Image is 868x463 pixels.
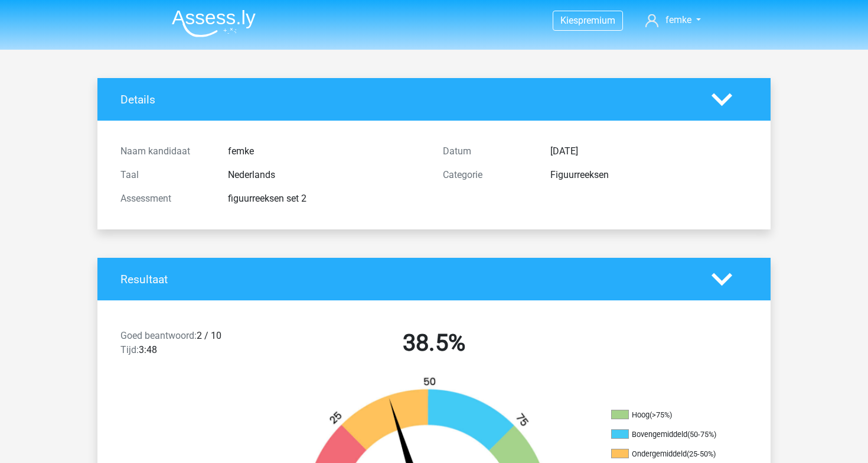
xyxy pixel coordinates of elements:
a: femke [641,13,706,27]
div: (>75%) [650,410,672,419]
div: [DATE] [541,144,756,158]
span: Kies [560,15,578,26]
img: Assessly [172,9,256,37]
h2: 38.5% [282,329,586,357]
div: (25-50%) [687,449,716,458]
span: Tijd: [120,344,139,355]
h4: Resultaat [120,273,694,286]
div: Nederlands [219,168,434,182]
li: Hoog [611,410,729,420]
h4: Details [120,93,694,106]
div: Assessment [112,192,219,206]
span: premium [578,15,615,26]
div: Naam kandidaat [112,144,219,158]
li: Bovengemiddeld [611,429,729,440]
div: 2 / 10 3:48 [112,329,273,362]
div: Taal [112,168,219,182]
div: figuurreeksen set 2 [219,192,434,206]
div: femke [219,144,434,158]
div: Figuurreeksen [541,168,756,182]
div: Categorie [434,168,541,182]
div: (50-75%) [687,430,716,439]
li: Ondergemiddeld [611,449,729,459]
span: femke [665,14,691,25]
a: Kiespremium [553,12,622,28]
div: Datum [434,144,541,158]
span: Goed beantwoord: [120,330,197,341]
